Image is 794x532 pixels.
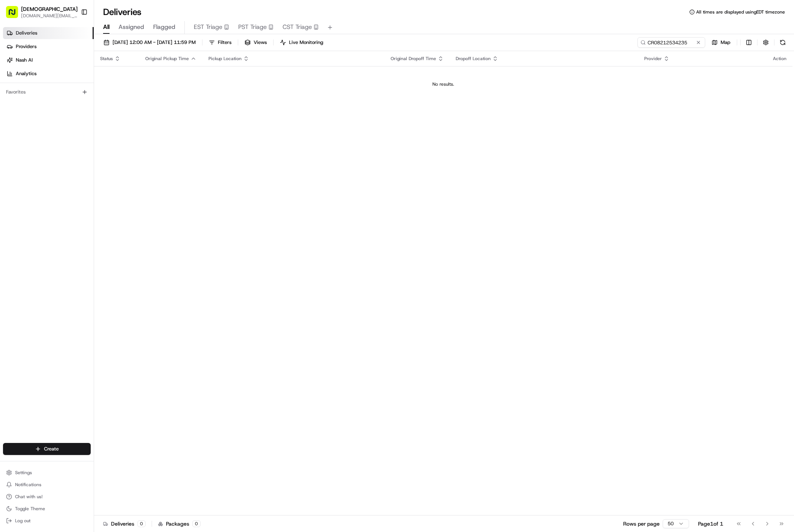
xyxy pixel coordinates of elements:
button: Chat with us! [3,491,91,502]
span: Settings [15,470,32,476]
span: Deliveries [16,30,37,36]
button: Filters [205,37,235,48]
a: Providers [3,41,94,53]
div: Packages [158,520,201,527]
div: Action [773,56,786,62]
span: Notifications [15,482,41,488]
span: Status [100,56,113,62]
span: Assigned [119,23,144,32]
span: Nash AI [16,57,33,63]
span: All [103,23,110,32]
button: Log out [3,515,91,526]
span: Pickup Location [208,56,242,62]
span: Chat with us! [15,494,43,500]
button: Views [241,37,270,48]
span: Views [254,39,267,46]
h1: Deliveries [103,6,141,18]
div: Favorites [3,86,91,98]
button: Live Monitoring [277,37,327,48]
span: Toggle Theme [15,506,45,512]
span: Create [44,446,59,452]
span: Providers [16,43,37,50]
button: Map [708,37,734,48]
button: Refresh [777,37,788,48]
span: Flagged [153,23,175,32]
button: [DEMOGRAPHIC_DATA][DOMAIN_NAME][EMAIL_ADDRESS][DOMAIN_NAME] [3,3,78,21]
span: EST Triage [194,23,222,32]
button: Notifications [3,479,91,490]
div: 0 [192,520,201,527]
span: Dropoff Location [456,56,491,62]
button: [DEMOGRAPHIC_DATA] [21,5,78,13]
div: 0 [137,520,146,527]
button: [DATE] 12:00 AM - [DATE] 11:59 PM [100,37,199,48]
span: Provider [644,56,662,62]
div: No results. [97,81,789,87]
a: Analytics [3,68,94,80]
button: Settings [3,467,91,478]
span: Original Dropoff Time [391,56,436,62]
span: CST Triage [283,23,312,32]
span: PST Triage [238,23,267,32]
input: Type to search [637,37,705,48]
div: Deliveries [103,520,146,527]
span: All times are displayed using EDT timezone [696,9,785,15]
a: Deliveries [3,27,94,39]
p: Rows per page [623,520,660,527]
span: Live Monitoring [289,39,323,46]
a: Nash AI [3,54,94,66]
span: Filters [218,39,231,46]
button: Toggle Theme [3,503,91,514]
span: Original Pickup Time [145,56,189,62]
span: [DATE] 12:00 AM - [DATE] 11:59 PM [113,39,196,46]
span: Analytics [16,70,37,77]
button: [DOMAIN_NAME][EMAIL_ADDRESS][DOMAIN_NAME] [21,13,78,19]
button: Create [3,443,91,455]
div: Page 1 of 1 [698,520,723,527]
span: Log out [15,518,30,524]
span: Map [721,39,730,46]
